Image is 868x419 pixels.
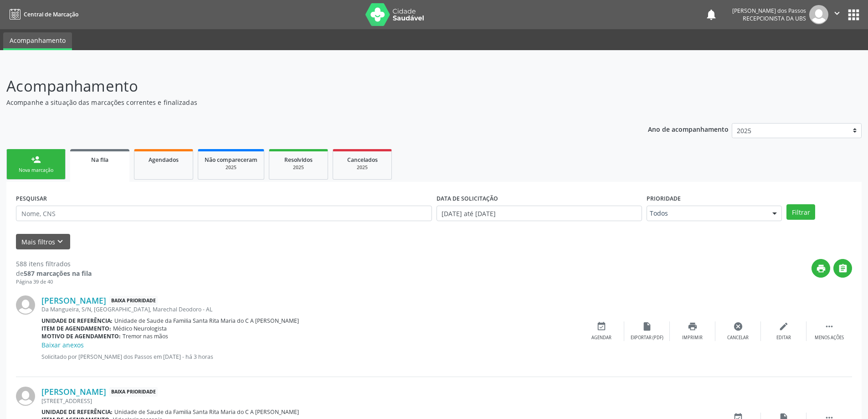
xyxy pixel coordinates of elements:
[16,234,70,250] button: Mais filtroskeyboard_arrow_down
[816,264,826,274] i: print
[6,7,78,22] a: Central de Marcação
[591,335,611,341] div: Agendar
[596,321,606,331] i: event_available
[647,191,681,206] label: Prioridade
[205,156,257,164] span: Não compareceram
[109,296,158,305] span: Baixa Prioridade
[16,278,92,286] div: Página 39 de 40
[123,332,168,340] span: Tremor nas mãos
[41,387,106,397] a: [PERSON_NAME]
[6,98,605,107] p: Acompanhe a situação das marcações correntes e finalizadas
[833,259,852,278] button: 
[648,123,729,134] p: Ano de acompanhamento
[16,191,47,206] label: PESQUISAR
[824,321,834,331] i: 
[31,155,41,165] div: person_add
[732,7,806,15] div: [PERSON_NAME] dos Passos
[16,259,92,269] div: 588 itens filtrados
[828,5,846,24] button: 
[149,156,179,164] span: Agendados
[205,164,257,171] div: 2025
[776,335,791,341] div: Editar
[41,332,121,340] b: Motivo de agendamento:
[41,353,579,361] p: Solicitado por [PERSON_NAME] dos Passos em [DATE] - há 3 horas
[284,156,313,164] span: Resolvidos
[642,321,652,331] i: insert_drive_file
[812,259,830,278] button: print
[276,164,321,171] div: 2025
[13,167,59,174] div: Nova marcação
[631,335,663,341] div: Exportar (PDF)
[846,7,862,23] button: apps
[16,387,35,406] img: img
[113,325,167,332] span: Médico Neurologista
[786,204,815,220] button: Filtrar
[16,269,92,278] div: de
[779,321,789,331] i: edit
[41,408,113,416] b: Unidade de referência:
[437,206,642,221] input: Selecione um intervalo
[682,335,703,341] div: Imprimir
[347,156,378,164] span: Cancelados
[114,408,299,416] span: Unidade de Saude da Familia Santa Rita Maria do C A [PERSON_NAME]
[809,5,828,24] img: img
[838,264,848,274] i: 
[41,325,111,332] b: Item de agendamento:
[16,295,35,315] img: img
[733,321,743,331] i: cancel
[6,75,605,98] p: Acompanhamento
[705,8,718,21] button: notifications
[437,191,498,206] label: DATA DE SOLICITAÇÃO
[41,305,579,313] div: Da Mangueira, S/N, [GEOGRAPHIC_DATA], Marechal Deodoro - AL
[24,10,78,18] span: Central de Marcação
[743,15,806,22] span: Recepcionista da UBS
[24,269,92,278] strong: 587 marcações na fila
[727,335,749,341] div: Cancelar
[55,237,65,247] i: keyboard_arrow_down
[114,317,299,325] span: Unidade de Saude da Familia Santa Rita Maria do C A [PERSON_NAME]
[109,387,158,397] span: Baixa Prioridade
[650,209,763,218] span: Todos
[41,341,84,349] a: Baixar anexos
[91,156,108,164] span: Na fila
[832,8,842,18] i: 
[41,317,113,325] b: Unidade de referência:
[16,206,432,221] input: Nome, CNS
[3,32,72,50] a: Acompanhamento
[815,335,844,341] div: Menos ações
[339,164,385,171] div: 2025
[41,295,106,305] a: [PERSON_NAME]
[688,321,698,331] i: print
[41,397,715,405] div: [STREET_ADDRESS]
